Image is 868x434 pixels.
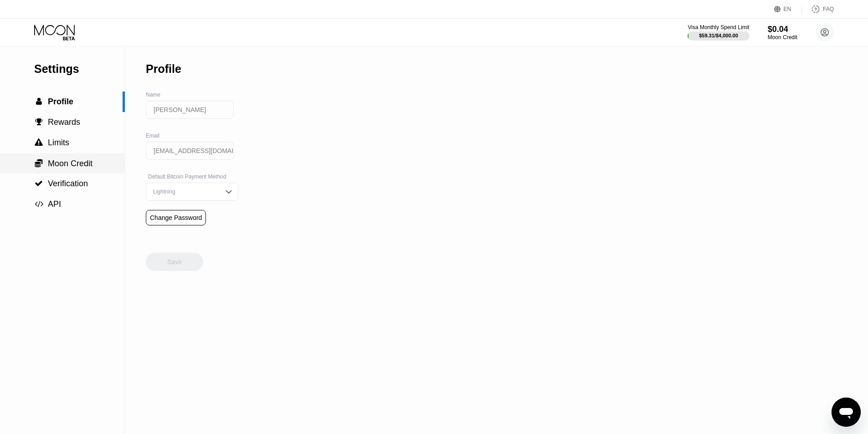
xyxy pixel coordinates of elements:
[146,62,181,76] div: Profile
[48,179,88,188] span: Verification
[802,5,834,14] div: FAQ
[36,97,42,106] span: 
[768,34,797,41] div: Moon Credit
[35,200,43,208] span: 
[48,138,69,147] span: Limits
[150,214,202,221] div: Change Password
[146,92,238,98] div: Name
[146,210,206,225] div: Change Password
[34,62,125,76] div: Settings
[823,6,834,12] div: FAQ
[48,117,80,127] span: Rewards
[784,6,791,12] div: EN
[768,25,797,41] div: $0.04Moon Credit
[35,179,43,188] span: 
[768,25,797,34] div: $0.04
[34,118,43,126] div: 
[832,398,861,427] iframe: زر إطلاق نافذة المراسلة
[35,118,43,126] span: 
[151,189,220,195] div: Lightning
[48,159,92,168] span: Moon Credit
[688,24,749,31] div: Visa Monthly Spend Limit
[48,199,61,209] span: API
[35,138,43,147] span: 
[146,133,238,139] div: Email
[699,33,738,38] div: $59.31 / $4,000.00
[688,24,749,41] div: Visa Monthly Spend Limit$59.31/$4,000.00
[146,174,238,180] div: Default Bitcoin Payment Method
[35,158,43,168] span: 
[774,5,802,14] div: EN
[34,97,43,106] div: 
[48,97,73,106] span: Profile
